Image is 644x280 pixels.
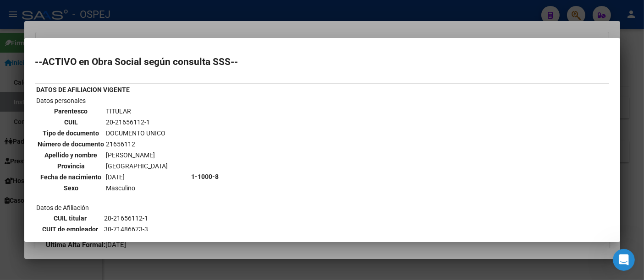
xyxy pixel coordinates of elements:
td: [GEOGRAPHIC_DATA] [106,161,169,171]
th: CUIL [38,117,105,127]
td: Datos personales Datos de Afiliación [36,96,190,258]
th: CUIT de empleador [38,224,103,234]
th: Parentesco [38,106,105,116]
th: Apellido y nombre [38,150,105,160]
th: Sexo [38,183,105,193]
td: 21656112 [106,139,169,149]
td: DOCUMENTO UNICO [106,128,169,138]
th: Tipo de documento [38,128,105,138]
h2: --ACTIVO en Obra Social según consulta SSS-- [35,57,609,66]
b: DATOS DE AFILIACION VIGENTE [37,86,130,93]
td: [DATE] [106,172,169,182]
th: CUIL titular [38,213,103,223]
td: Masculino [106,183,169,193]
th: Número de documento [38,139,105,149]
iframe: Intercom live chat [613,249,635,271]
td: TITULAR [106,106,169,116]
td: [PERSON_NAME] [106,150,169,160]
td: 20-21656112-1 [104,213,189,223]
th: Fecha de nacimiento [38,172,105,182]
b: 1-1000-8 [192,173,219,180]
th: Provincia [38,161,105,171]
td: 20-21656112-1 [106,117,169,127]
td: 30-71486673-3 [104,224,189,234]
